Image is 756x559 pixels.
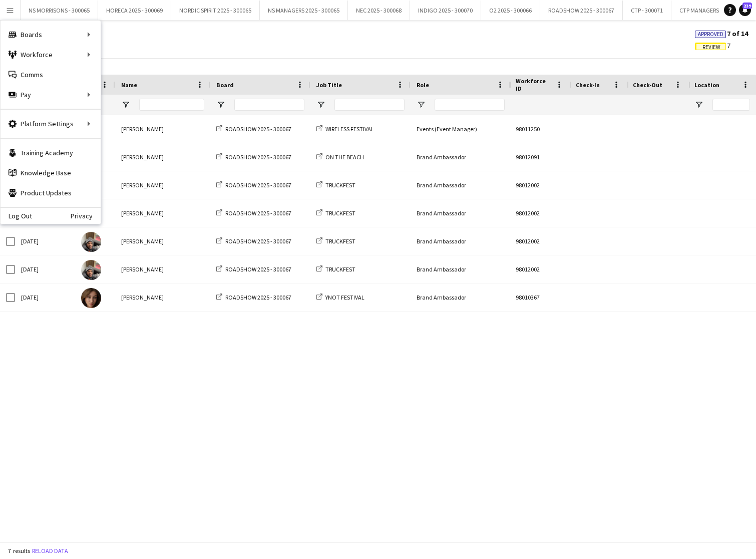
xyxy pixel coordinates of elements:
div: [PERSON_NAME] [115,171,210,199]
div: [DATE] [15,227,75,255]
a: TRUCKFEST [316,237,355,245]
span: Review [702,44,720,51]
a: ON THE BEACH [316,153,364,161]
button: Open Filter Menu [694,100,703,109]
div: [PERSON_NAME] [115,115,210,143]
a: TRUCKFEST [316,209,355,217]
span: ROADSHOW 2025 - 300067 [225,237,291,245]
a: ROADSHOW 2025 - 300067 [216,153,291,161]
span: Job Title [316,81,342,89]
div: 98012002 [510,199,570,227]
a: ROADSHOW 2025 - 300067 [216,181,291,189]
div: [PERSON_NAME] [115,143,210,171]
span: ROADSHOW 2025 - 300067 [225,209,291,217]
span: Name [121,81,137,89]
div: Platform Settings [1,114,101,134]
button: NORDIC SPIRIT 2025 - 300065 [171,1,260,20]
button: CTP MANAGERS - 300071 [671,1,749,20]
span: WIRELESS FESTIVAL [325,125,374,133]
div: 98011250 [510,115,570,143]
button: NS MORRISONS - 300065 [21,1,98,20]
button: NS MANAGERS 2025 - 300065 [260,1,348,20]
span: 7 of 14 [695,29,748,38]
button: HORECA 2025 - 300069 [98,1,171,20]
a: TRUCKFEST [316,265,355,273]
input: Location Filter Input [712,99,750,111]
button: Open Filter Menu [417,100,426,109]
input: Job Title Filter Input [334,99,405,111]
button: INDIGO 2025 - 300070 [410,1,481,20]
div: [PERSON_NAME] [115,284,210,311]
div: Brand Ambassador [411,255,511,283]
a: ROADSHOW 2025 - 300067 [216,237,291,245]
span: TRUCKFEST [325,265,355,273]
span: Role [417,81,429,89]
div: [DATE] [15,284,75,311]
a: ROADSHOW 2025 - 300067 [216,209,291,217]
a: Log Out [1,212,32,220]
button: Open Filter Menu [316,100,325,109]
div: 98012002 [510,171,570,199]
div: Brand Ambassador [411,171,511,199]
a: WIRELESS FESTIVAL [316,125,374,133]
div: Boards [1,25,101,45]
img: Fayyad Garuba [81,260,101,280]
span: ROADSHOW 2025 - 300067 [225,125,291,133]
a: ROADSHOW 2025 - 300067 [216,294,291,301]
a: ROADSHOW 2025 - 300067 [216,125,291,133]
div: [DATE] [15,255,75,283]
a: 239 [739,4,751,16]
div: Brand Ambassador [411,199,511,227]
button: Open Filter Menu [121,100,130,109]
img: Fayyad Garuba [81,232,101,252]
button: Reload data [30,545,70,556]
a: Privacy [71,212,101,220]
input: Name Filter Input [139,99,204,111]
div: Brand Ambassador [411,143,511,171]
span: TRUCKFEST [325,209,355,217]
span: Approved [698,31,723,38]
a: TRUCKFEST [316,181,355,189]
div: Events (Event Manager) [411,115,511,143]
span: ROADSHOW 2025 - 300067 [225,294,291,301]
img: Athena Roughton [81,288,101,308]
span: 239 [742,3,752,9]
input: Role Filter Input [435,99,505,111]
span: ON THE BEACH [325,153,364,161]
a: Comms [1,65,101,85]
div: Brand Ambassador [411,284,511,311]
button: O2 2025 - 300066 [481,1,540,20]
span: ROADSHOW 2025 - 300067 [225,181,291,189]
div: Pay [1,85,101,105]
span: YNOT FESTIVAL [325,294,364,301]
span: Check-In [576,81,600,89]
div: 98012002 [510,255,570,283]
span: ROADSHOW 2025 - 300067 [225,153,291,161]
button: ROADSHOW 2025 - 300067 [540,1,623,20]
button: CTP - 300071 [623,1,671,20]
span: Workforce ID [516,77,552,92]
button: Open Filter Menu [216,100,225,109]
a: Product Updates [1,183,101,203]
span: TRUCKFEST [325,181,355,189]
div: 98012091 [510,143,570,171]
span: TRUCKFEST [325,237,355,245]
div: 98012002 [510,227,570,255]
div: [PERSON_NAME] [115,199,210,227]
span: 7 [695,41,730,50]
div: Brand Ambassador [411,227,511,255]
div: [PERSON_NAME] [115,255,210,283]
span: Board [216,81,234,89]
span: ROADSHOW 2025 - 300067 [225,265,291,273]
button: NEC 2025 - 300068 [348,1,410,20]
div: 98010367 [510,284,570,311]
span: Check-Out [633,81,662,89]
a: Training Academy [1,143,101,163]
span: Location [694,81,719,89]
div: [PERSON_NAME] [115,227,210,255]
input: Board Filter Input [234,99,304,111]
a: YNOT FESTIVAL [316,294,364,301]
a: ROADSHOW 2025 - 300067 [216,265,291,273]
div: Workforce [1,45,101,65]
a: Knowledge Base [1,163,101,183]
